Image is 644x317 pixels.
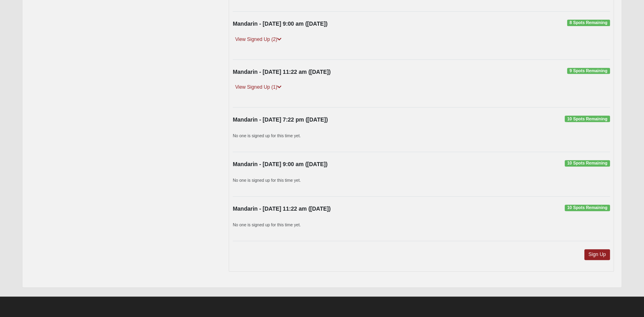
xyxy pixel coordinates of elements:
span: 10 Spots Remaining [565,160,610,167]
strong: Mandarin - [DATE] 11:22 am ([DATE]) [233,205,331,212]
span: 10 Spots Remaining [565,205,610,211]
a: View Signed Up (1) [233,83,284,91]
strong: Mandarin - [DATE] 11:22 am ([DATE]) [233,69,331,75]
small: No one is signed up for this time yet. [233,222,301,227]
span: 9 Spots Remaining [567,68,610,74]
span: 10 Spots Remaining [565,116,610,122]
strong: Mandarin - [DATE] 9:00 am ([DATE]) [233,161,328,167]
strong: Mandarin - [DATE] 9:00 am ([DATE]) [233,20,328,27]
a: View Signed Up (2) [233,35,284,44]
small: No one is signed up for this time yet. [233,133,301,138]
strong: Mandarin - [DATE] 7:22 pm ([DATE]) [233,116,328,123]
span: 8 Spots Remaining [567,20,610,26]
small: No one is signed up for this time yet. [233,178,301,183]
a: Sign Up [584,249,610,260]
